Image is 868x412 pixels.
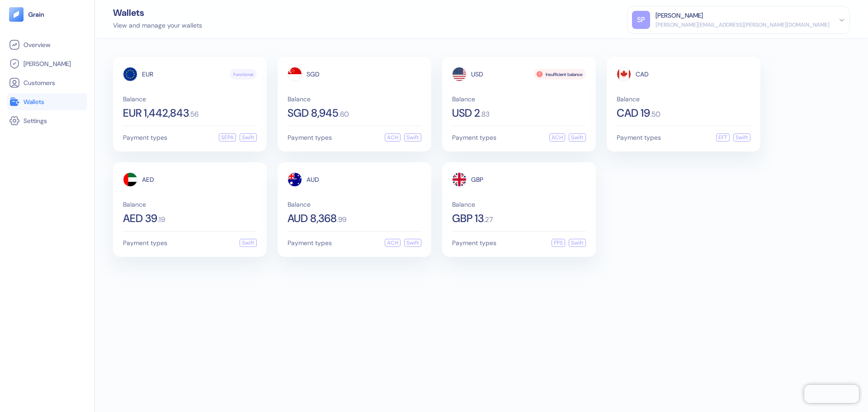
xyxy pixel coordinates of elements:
div: Wallets [113,8,202,17]
span: AED [142,176,154,183]
span: Balance [452,201,586,208]
span: Payment types [123,134,167,141]
span: . 50 [650,111,660,118]
iframe: Chatra live chat [804,385,859,403]
span: Balance [617,96,750,102]
span: . 83 [480,111,490,118]
span: . 99 [337,216,346,223]
div: ACH [385,239,401,247]
span: Payment types [452,240,496,246]
span: Balance [288,96,421,102]
span: Customers [24,78,55,87]
a: [PERSON_NAME] [9,58,85,69]
div: EFT [716,133,730,142]
span: AED 39 [123,213,157,224]
div: Swift [240,133,257,142]
span: . 56 [189,111,198,118]
span: Balance [123,96,257,102]
div: Swift [404,239,421,247]
a: Wallets [9,96,85,107]
span: Balance [288,201,421,208]
span: . 19 [157,216,165,223]
div: View and manage your wallets [113,21,202,30]
a: Customers [9,77,85,88]
span: EUR [142,71,153,77]
span: Payment types [288,134,332,141]
span: Balance [123,201,257,208]
span: USD 2 [452,108,480,118]
span: Settings [24,116,47,125]
span: Payment types [123,240,167,246]
span: AUD [307,176,319,183]
span: Wallets [24,97,44,106]
div: ACH [549,133,565,142]
span: EUR 1,442,843 [123,108,189,118]
span: USD [471,71,483,77]
img: logo [28,11,45,18]
div: Insufficient balance [534,69,586,80]
div: Swift [240,239,257,247]
span: Payment types [452,134,496,141]
div: Swift [733,133,750,142]
span: . 60 [339,111,349,118]
div: SEPA [219,133,236,142]
span: [PERSON_NAME] [24,59,71,68]
img: logo-tablet-V2.svg [9,7,24,22]
div: ACH [385,133,401,142]
span: AUD 8,368 [288,213,337,224]
span: GBP [471,176,483,183]
span: CAD 19 [617,108,650,118]
span: . 27 [484,216,493,223]
span: SGD 8,945 [288,108,339,118]
div: [PERSON_NAME][EMAIL_ADDRESS][PERSON_NAME][DOMAIN_NAME] [656,21,830,29]
a: Settings [9,115,85,126]
div: SP [632,11,650,29]
span: Overview [24,40,50,49]
span: GBP 13 [452,213,484,224]
span: Payment types [288,240,332,246]
span: Payment types [617,134,661,141]
span: SGD [307,71,320,77]
div: [PERSON_NAME] [656,11,703,20]
div: Swift [404,133,421,142]
div: FPS [552,239,565,247]
span: Functional [233,71,253,78]
div: Swift [569,239,586,247]
span: CAD [636,71,649,77]
a: Overview [9,39,85,50]
div: Swift [569,133,586,142]
span: Balance [452,96,586,102]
